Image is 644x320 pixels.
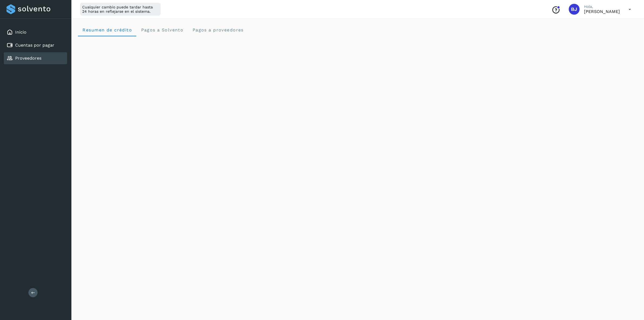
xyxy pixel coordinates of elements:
[141,27,183,33] span: Pagos a Solvento
[82,27,132,33] span: Resumen de crédito
[4,52,67,64] div: Proveedores
[15,43,54,48] a: Cuentas por pagar
[15,56,41,61] a: Proveedores
[4,39,67,51] div: Cuentas por pagar
[4,26,67,38] div: Inicio
[15,30,27,35] a: Inicio
[80,3,161,16] div: Cualquier cambio puede tardar hasta 24 horas en reflejarse en el sistema.
[584,4,620,9] p: Hola,
[192,27,244,33] span: Pagos a proveedores
[584,9,620,14] p: Brayant Javier Rocha Martinez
